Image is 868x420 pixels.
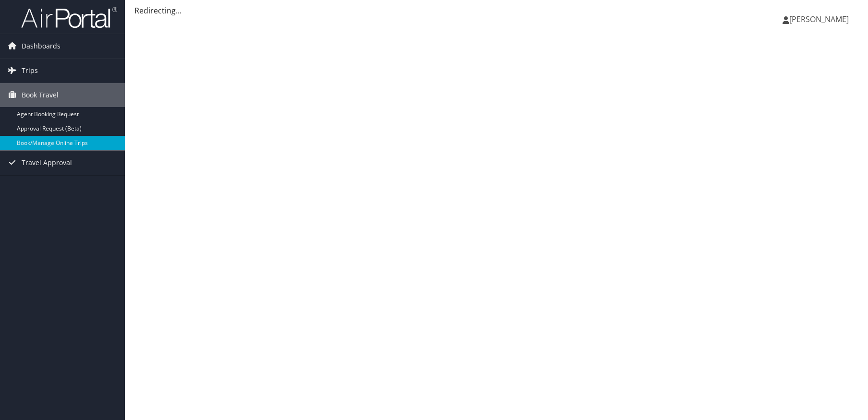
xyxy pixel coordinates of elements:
span: Travel Approval [22,151,72,175]
span: Book Travel [22,83,59,107]
div: Redirecting... [134,5,858,16]
img: airportal-logo.png [21,6,117,29]
span: Trips [22,59,38,83]
a: [PERSON_NAME] [783,5,858,34]
span: [PERSON_NAME] [789,14,849,24]
span: Dashboards [22,34,60,58]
